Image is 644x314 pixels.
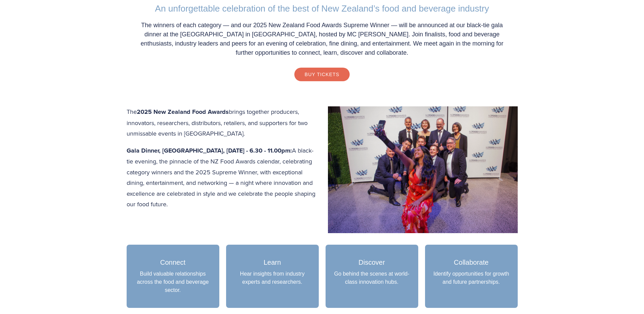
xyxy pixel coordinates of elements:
strong: 2025 New Zealand Food Awards [137,107,229,116]
p: Build valuable relationships across the food and beverage sector. [133,270,213,294]
p: Hear insights from industry experts and researchers. [233,270,312,286]
p: The brings together producers, innovators, researchers, distributors, retailers, and supporters f... [127,106,518,139]
h3: Learn [233,258,312,266]
p: Go behind the scenes at world-class innovation hubs. [332,270,411,286]
h3: Collaborate [432,258,511,266]
strong: Gala Dinner, [GEOGRAPHIC_DATA], [DATE] - 6.30 - 11.00pm: [127,146,292,155]
a: Buy Tickets [294,68,349,81]
h2: An unforgettable celebration of the best of New Zealand’s food and beverage industry [133,3,511,14]
p: The winners of each category — and our 2025 New Zealand Food Awards Supreme Winner — will be anno... [133,21,511,57]
h3: Connect [133,258,213,266]
h3: Discover [332,258,411,266]
p: Identify opportunities for growth and future partnerships. [432,270,511,286]
p: A black-tie evening, the pinnacle of the NZ Food Awards calendar, celebrating category winners an... [127,145,518,210]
